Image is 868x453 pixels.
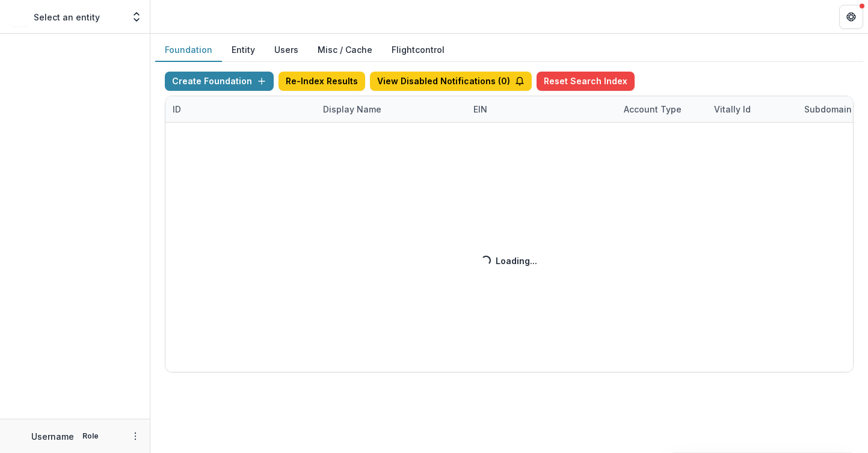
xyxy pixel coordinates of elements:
[265,39,308,62] button: Users
[308,39,382,62] button: Misc / Cache
[155,39,222,62] button: Foundation
[839,5,863,29] button: Get Help
[31,430,74,443] p: Username
[128,5,145,29] button: Open entity switcher
[392,43,445,56] a: Flightcontrol
[128,429,143,443] button: More
[222,39,265,62] button: Entity
[79,431,102,442] p: Role
[34,11,100,23] p: Select an entity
